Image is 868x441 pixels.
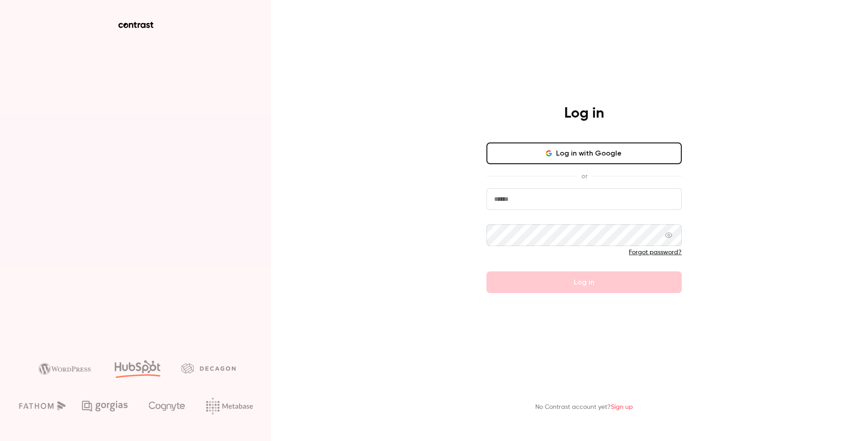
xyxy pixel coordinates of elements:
[629,249,682,256] a: Forgot password?
[486,142,682,164] button: Log in with Google
[577,171,592,181] span: or
[181,363,236,373] img: decagon
[564,104,604,123] h4: Log in
[611,404,633,410] a: Sign up
[535,403,633,412] p: No Contrast account yet?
